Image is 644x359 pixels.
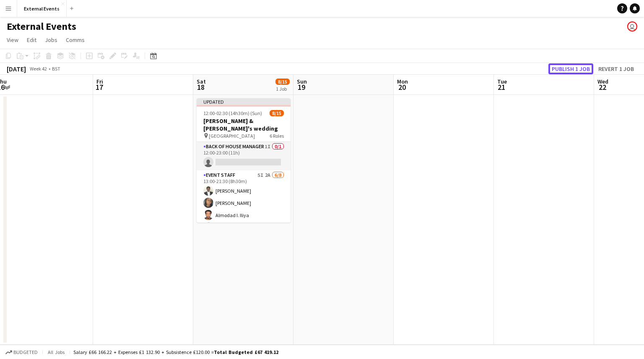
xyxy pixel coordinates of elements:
[214,349,278,355] span: Total Budgeted £67 419.12
[46,349,66,355] span: All jobs
[595,63,637,74] button: Revert 1 job
[627,21,637,31] app-user-avatar: Events by Camberwell Arms
[270,133,284,139] span: 6 Roles
[28,66,49,72] span: Week 42
[276,86,289,92] div: 1 Job
[66,36,85,44] span: Comms
[13,349,38,355] span: Budgeted
[27,36,36,44] span: Edit
[73,349,278,355] div: Salary £66 166.22 + Expenses £1 132.90 + Subsistence £120.00 =
[497,78,507,85] span: Tue
[596,82,608,92] span: 22
[7,65,26,73] div: [DATE]
[4,348,39,357] button: Budgeted
[62,34,88,45] a: Comms
[3,34,22,45] a: View
[296,82,307,92] span: 19
[197,98,291,223] app-job-card: Updated12:00-02:30 (14h30m) (Sun)8/15[PERSON_NAME] & [PERSON_NAME]'s wedding [GEOGRAPHIC_DATA]6 R...
[7,20,76,33] h1: External Events
[23,34,40,45] a: Edit
[195,82,206,92] span: 18
[203,110,262,116] span: 12:00-02:30 (14h30m) (Sun)
[209,133,255,139] span: [GEOGRAPHIC_DATA]
[95,82,103,92] span: 17
[197,142,291,170] app-card-role: Back of house manager1I0/112:00-23:00 (11h)
[96,78,103,85] span: Fri
[45,36,57,44] span: Jobs
[197,170,291,287] app-card-role: Event staff5I2A6/813:00-21:30 (8h30m)[PERSON_NAME][PERSON_NAME]Almodad I. Iliya[PERSON_NAME] de [...
[396,82,408,92] span: 20
[548,63,593,74] button: Publish 1 job
[17,0,67,17] button: External Events
[397,78,408,85] span: Mon
[197,78,206,85] span: Sat
[197,98,291,105] div: Updated
[496,82,507,92] span: 21
[270,110,284,116] span: 8/15
[197,117,291,132] h3: [PERSON_NAME] & [PERSON_NAME]'s wedding
[275,79,290,85] span: 8/15
[42,34,61,45] a: Jobs
[52,66,60,72] div: BST
[297,78,307,85] span: Sun
[597,78,608,85] span: Wed
[7,36,18,44] span: View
